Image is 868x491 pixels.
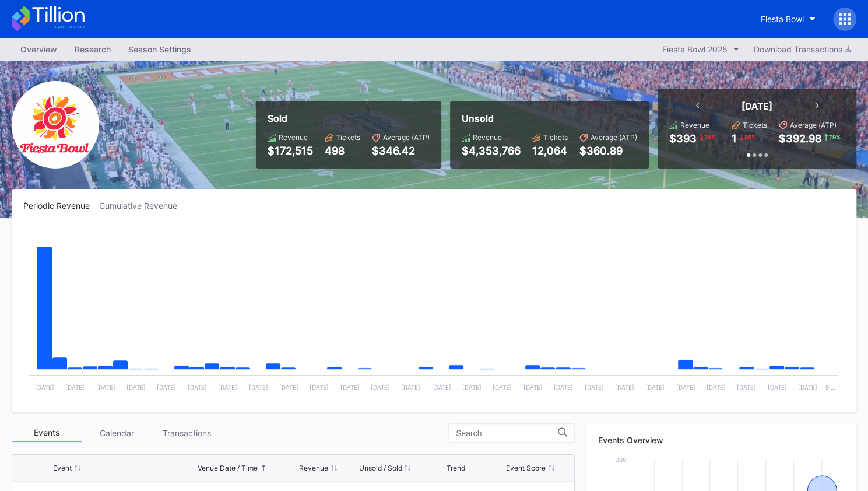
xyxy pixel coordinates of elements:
[340,384,360,391] text: [DATE]
[99,201,187,211] div: Cumulative Revenue
[493,384,512,391] text: [DATE]
[506,464,546,472] div: Event Score
[157,384,176,391] text: [DATE]
[372,145,430,157] div: $346.42
[23,201,99,211] div: Periodic Revenue
[752,8,824,30] button: Fiesta Bowl
[462,384,482,391] text: [DATE]
[707,384,726,391] text: [DATE]
[768,384,787,391] text: [DATE]
[532,145,568,157] div: 12,064
[279,133,308,142] div: Revenue
[591,133,637,142] div: Average (ATP)
[152,424,222,442] div: Transactions
[82,424,152,442] div: Calendar
[676,384,695,391] text: [DATE]
[662,44,728,54] div: Fiesta Bowl 2025
[732,132,737,145] div: 1
[579,145,637,157] div: $360.89
[743,132,757,142] div: 86 %
[616,456,626,463] text: 300
[198,464,258,472] div: Venue Date / Time
[779,132,821,145] div: $392.98
[669,132,697,145] div: $393
[279,384,298,391] text: [DATE]
[462,145,521,157] div: $4,353,766
[65,384,85,391] text: [DATE]
[598,435,845,445] div: Events Overview
[336,133,360,142] div: Tickets
[359,464,402,472] div: Unsold / Sold
[12,41,66,58] a: Overview
[218,384,237,391] text: [DATE]
[798,384,817,391] text: [DATE]
[35,384,54,391] text: [DATE]
[473,133,502,142] div: Revenue
[680,121,709,129] div: Revenue
[645,384,665,391] text: [DATE]
[743,121,767,129] div: Tickets
[615,384,634,391] text: [DATE]
[126,384,146,391] text: [DATE]
[554,384,573,391] text: [DATE]
[754,44,851,54] div: Download Transactions
[371,384,390,391] text: [DATE]
[53,464,72,472] div: Event
[447,464,465,472] div: Trend
[12,81,99,169] img: FiestaBowl.png
[462,113,637,124] div: Unsold
[432,384,451,391] text: [DATE]
[656,41,745,57] button: Fiesta Bowl 2025
[96,384,115,391] text: [DATE]
[310,384,329,391] text: [DATE]
[12,424,82,442] div: Events
[703,132,717,142] div: 74 %
[248,384,268,391] text: [DATE]
[456,429,558,438] input: Search
[825,384,835,391] text: 9 …
[748,41,856,57] button: Download Transactions
[790,121,837,129] div: Average (ATP)
[737,384,756,391] text: [DATE]
[383,133,430,142] div: Average (ATP)
[742,100,772,112] div: [DATE]
[401,384,420,391] text: [DATE]
[23,225,844,400] svg: Chart title
[299,464,328,472] div: Revenue
[120,41,200,58] a: Season Settings
[761,14,804,24] div: Fiesta Bowl
[268,113,430,124] div: Sold
[66,41,120,58] a: Research
[188,384,207,391] text: [DATE]
[543,133,568,142] div: Tickets
[268,145,313,157] div: $172,515
[828,132,842,142] div: 79 %
[584,384,603,391] text: [DATE]
[325,145,360,157] div: 498
[523,384,543,391] text: [DATE]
